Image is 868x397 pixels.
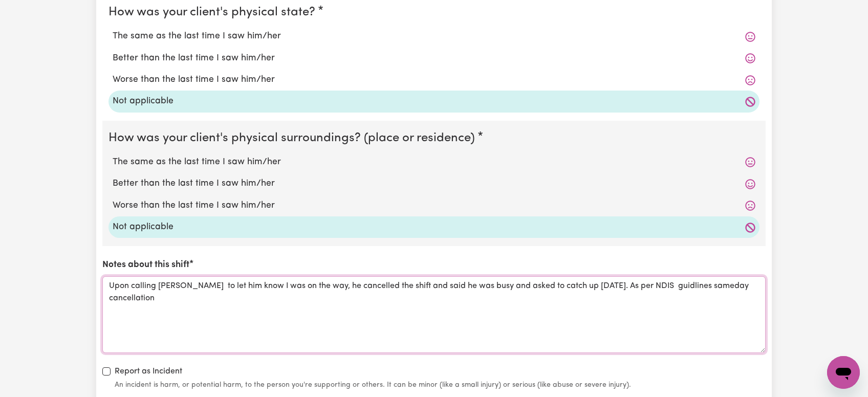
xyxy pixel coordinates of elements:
label: Not applicable [113,220,755,234]
label: Not applicable [113,95,755,108]
textarea: Upon calling [PERSON_NAME] to let him know I was on the way, he cancelled the shift and said he w... [102,276,766,353]
label: Worse than the last time I saw him/her [113,199,755,212]
label: The same as the last time I saw him/her [113,156,755,169]
label: The same as the last time I saw him/her [113,30,755,43]
small: An incident is harm, or potential harm, to the person you're supporting or others. It can be mino... [115,380,766,390]
label: Better than the last time I saw him/her [113,177,755,190]
legend: How was your client's physical surroundings? (place or residence) [108,129,479,147]
label: Report as Incident [115,365,182,378]
iframe: Button to launch messaging window [827,356,860,389]
label: Better than the last time I saw him/her [113,52,755,65]
legend: How was your client's physical state? [108,3,319,21]
label: Notes about this shift [102,258,189,272]
label: Worse than the last time I saw him/her [113,73,755,86]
